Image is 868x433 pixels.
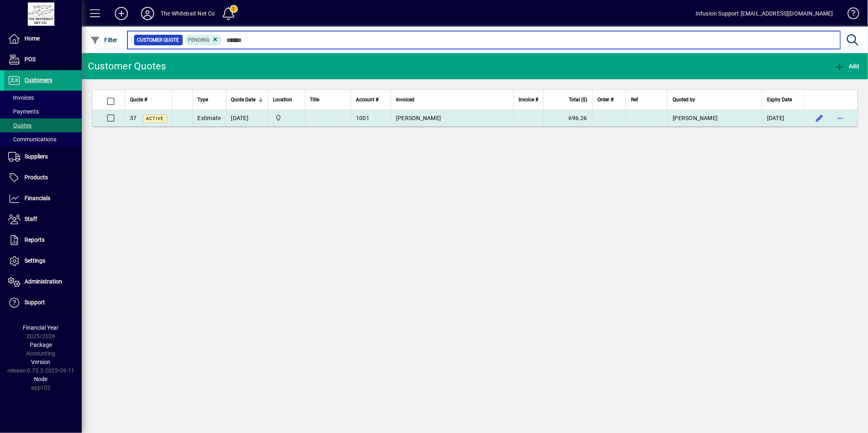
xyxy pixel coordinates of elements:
span: Rangiora [273,114,300,123]
span: [PERSON_NAME] [396,115,441,121]
div: Invoiced [396,95,508,104]
a: Staff [4,209,82,230]
div: Infusion Support [EMAIL_ADDRESS][DOMAIN_NAME] [696,7,833,20]
a: Administration [4,272,82,292]
span: Administration [25,278,62,285]
button: Add [833,59,861,74]
span: Customer Quote [137,36,179,44]
div: Customer Quotes [88,60,166,73]
a: Support [4,292,82,313]
div: Expiry Date [767,95,799,104]
a: Settings [4,251,82,271]
span: Financials [25,195,50,201]
span: Settings [25,257,45,264]
a: POS [4,49,82,70]
span: 37 [130,115,137,121]
td: [DATE] [226,110,268,126]
span: Communications [8,136,56,143]
div: Quote # [130,95,167,104]
span: Order # [597,95,613,104]
span: Location [273,95,293,104]
span: Quotes [8,122,31,129]
div: Quoted by [673,95,757,104]
span: [PERSON_NAME] [673,115,718,121]
span: Type [198,95,208,104]
span: Title [310,95,320,104]
div: Location [273,95,300,104]
span: Products [25,174,48,181]
span: Total ($) [569,95,587,104]
span: POS [25,56,36,62]
span: Reports [25,237,45,243]
span: Payments [8,108,39,115]
td: 696.26 [543,110,592,126]
a: Reports [4,230,82,250]
span: Expiry Date [767,95,792,104]
span: Quoted by [673,95,695,104]
span: Invoice # [519,95,538,104]
button: Filter [88,33,120,47]
button: Add [108,6,134,21]
span: Home [25,35,40,42]
span: Estimate [198,115,221,121]
span: 1001 [356,115,369,121]
span: Filter [90,37,118,43]
span: Package [30,341,52,348]
span: Staff [25,216,37,222]
a: Financials [4,188,82,209]
a: Quotes [4,118,82,132]
span: Quote # [130,95,147,104]
span: Invoices [8,94,34,101]
span: Suppliers [25,153,48,160]
span: Customers [25,77,52,83]
div: Order # [597,95,621,104]
button: Profile [134,6,161,21]
mat-chip: Pending Status: Pending [185,35,222,45]
span: Version [31,359,51,365]
a: Products [4,167,82,188]
div: Title [310,95,346,104]
a: Invoices [4,91,82,105]
span: Node [34,376,48,382]
a: Suppliers [4,147,82,167]
a: Home [4,29,82,49]
span: Financial Year [23,324,59,331]
div: Quote Date [231,95,263,104]
div: The Whitebait Net Co [161,7,215,20]
span: Pending [188,37,210,43]
span: Invoiced [396,95,414,104]
button: More options [834,112,847,125]
a: Knowledge Base [841,2,858,28]
span: Ref [631,95,638,104]
div: Ref [631,95,662,104]
td: [DATE] [762,110,804,126]
span: Quote Date [231,95,256,104]
span: Add [835,63,859,69]
a: Communications [4,132,82,146]
div: Account # [356,95,386,104]
span: Account # [356,95,378,104]
span: Active [146,116,164,121]
a: Payments [4,105,82,118]
span: Support [25,299,45,306]
button: Edit [813,112,826,125]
